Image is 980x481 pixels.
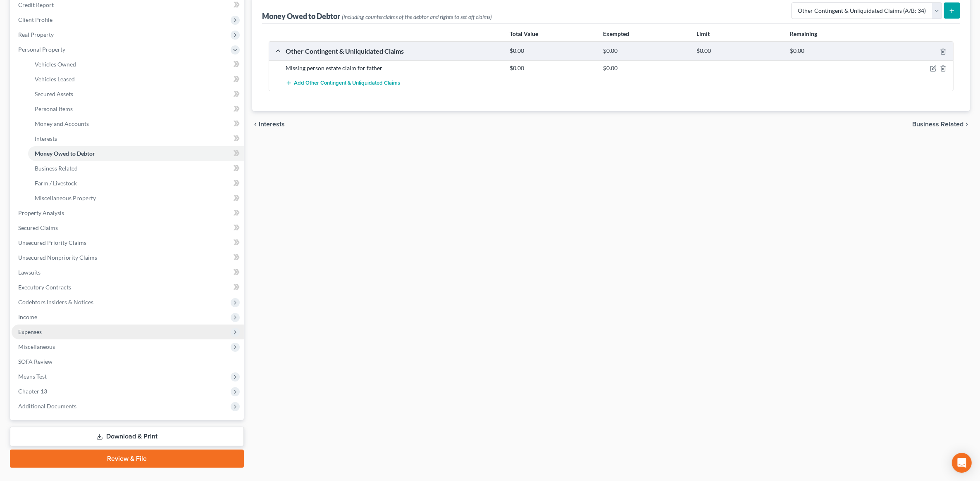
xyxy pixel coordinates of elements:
[252,121,259,128] i: chevron_left
[912,121,970,128] button: Business Related chevron_right
[35,180,77,187] span: Farm / Livestock
[35,61,76,68] span: Vehicles Owned
[603,30,629,37] strong: Exempted
[28,176,244,191] a: Farm / Livestock
[35,76,75,83] span: Vehicles Leased
[10,450,244,468] a: Review & File
[963,121,970,128] i: chevron_right
[18,16,52,23] span: Client Profile
[12,265,244,280] a: Lawsuits
[18,299,93,306] span: Codebtors Insiders & Notices
[505,64,599,72] div: $0.00
[35,105,73,112] span: Personal Items
[696,30,710,37] strong: Limit
[28,146,244,161] a: Money Owed to Debtor
[28,72,244,87] a: Vehicles Leased
[18,343,55,350] span: Miscellaneous
[28,116,244,131] a: Money and Accounts
[790,30,818,37] strong: Remaining
[599,64,692,72] div: $0.00
[259,121,285,128] span: Interests
[18,373,47,380] span: Means Test
[281,47,505,55] div: Other Contingent & Unliquidated Claims
[28,87,244,102] a: Secured Assets
[342,13,492,20] span: (including counterclaims of the debtor and rights to set off claims)
[18,284,71,291] span: Executory Contracts
[18,358,52,365] span: SOFA Review
[18,1,54,8] span: Credit Report
[286,76,400,91] button: Add Other Contingent & Unliquidated Claims
[28,131,244,146] a: Interests
[18,313,37,320] span: Income
[35,150,95,157] span: Money Owed to Debtor
[599,47,692,55] div: $0.00
[12,220,244,235] a: Secured Claims
[18,269,41,276] span: Lawsuits
[786,47,879,55] div: $0.00
[35,120,89,127] span: Money and Accounts
[18,224,58,231] span: Secured Claims
[294,80,400,87] span: Add Other Contingent & Unliquidated Claims
[262,11,492,21] div: Money Owed to Debtor
[12,250,244,265] a: Unsecured Nonpriority Claims
[12,206,244,220] a: Property Analysis
[10,427,244,446] a: Download & Print
[35,135,57,142] span: Interests
[912,121,963,128] span: Business Related
[505,47,599,55] div: $0.00
[28,57,244,72] a: Vehicles Owned
[510,30,538,37] strong: Total Value
[252,121,285,128] button: chevron_left Interests
[35,194,96,201] span: Miscellaneous Property
[12,280,244,295] a: Executory Contracts
[18,46,65,53] span: Personal Property
[18,328,42,335] span: Expenses
[28,191,244,206] a: Miscellaneous Property
[28,161,244,176] a: Business Related
[952,453,972,473] div: Open Intercom Messenger
[281,64,505,72] div: Missing person estate claim for father
[12,235,244,250] a: Unsecured Priority Claims
[18,254,97,261] span: Unsecured Nonpriority Claims
[18,239,86,246] span: Unsecured Priority Claims
[18,209,64,216] span: Property Analysis
[35,165,78,172] span: Business Related
[35,90,73,97] span: Secured Assets
[12,354,244,369] a: SOFA Review
[18,31,54,38] span: Real Property
[692,47,786,55] div: $0.00
[18,388,47,395] span: Chapter 13
[28,102,244,116] a: Personal Items
[18,403,76,410] span: Additional Documents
